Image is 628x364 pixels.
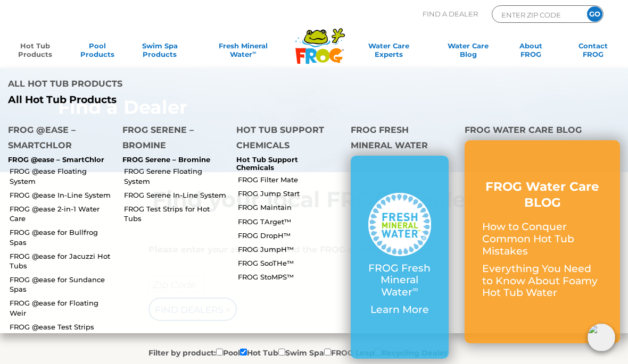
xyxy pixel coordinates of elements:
p: How to Conquer Common Hot Tub Mistakes [482,221,602,257]
input: GO [587,6,602,22]
a: FROG @ease for Floating Weir [10,298,114,317]
a: FROG @ease for Jacuzzi Hot Tubs [10,251,114,270]
h3: FROG Water Care BLOG [482,179,602,211]
a: ContactFROG [569,41,617,63]
h4: FROG Fresh Mineral Water [351,122,449,156]
a: Swim SpaProducts [136,41,184,63]
a: All Hot Tub Products [8,94,306,106]
input: Filter by product:PoolHot TubSwim SpaFROG LeapRecycling Dealer [278,349,285,355]
input: Zip Code Form [500,9,572,21]
a: FROG JumpH™ [238,244,343,254]
a: FROG @ease In-Line System [10,190,114,200]
a: FROG Test Strips for Hot Tubs [124,204,229,223]
p: FROG @ease – SmartChlor [8,156,106,164]
a: AboutFROG [507,41,555,63]
h4: FROG @ease – SmartChlor [8,122,106,156]
a: FROG TArget™ [238,217,343,226]
input: Filter by product:PoolHot TubSwim SpaFROG LeapRecycling Dealer [240,349,247,355]
sup: ∞ [252,49,256,55]
p: Everything You Need to Know About Foamy Hot Tub Water [482,263,602,299]
a: FROG @ease Floating System [10,166,114,185]
a: Hot TubProducts [11,41,59,63]
a: FROG Maintain [238,202,343,212]
a: FROG @ease for Bullfrog Spas [10,227,114,247]
p: FROG Serene – Bromine [122,156,221,164]
a: Water CareExperts [348,41,430,63]
a: FROG SooTHe™ [238,258,343,268]
label: Filter by product: Pool Hot Tub Swim Spa FROG Leap Recycling Dealer [148,346,448,358]
p: Learn More [368,304,432,316]
a: Hot Tub Support Chemicals [236,155,298,172]
a: Fresh MineralWater∞ [198,41,288,63]
p: Find A Dealer [423,5,478,23]
a: FROG Fresh Mineral Water∞ Learn More [368,193,432,321]
a: PoolProducts [73,41,121,63]
a: FROG Serene In-Line System [124,190,229,200]
a: FROG StoMPS™ [238,272,343,282]
input: Filter by product:PoolHot TubSwim SpaFROG LeapRecycling Dealer [216,349,223,355]
h4: FROG Serene – Bromine [122,122,221,156]
a: FROG Filter Mate [238,175,343,184]
a: FROG @ease Test Strips [10,322,114,332]
a: FROG @ease 2-in-1 Water Care [10,204,114,223]
a: Water CareBlog [444,41,492,63]
a: FROG @ease for Sundance Spas [10,275,114,294]
sup: ∞ [412,284,418,294]
img: openIcon [588,324,615,351]
a: FROG DropH™ [238,231,343,240]
a: FROG Jump Start [238,189,343,198]
a: FROG Serene Floating System [124,166,229,185]
h4: FROG Water Care Blog [465,122,620,140]
a: FROG Water Care BLOG How to Conquer Common Hot Tub Mistakes Everything You Need to Know About Foa... [482,179,602,305]
h4: All Hot Tub Products [8,76,306,94]
h4: Hot Tub Support Chemicals [236,122,335,156]
p: FROG Fresh Mineral Water [368,263,432,299]
input: Filter by product:PoolHot TubSwim SpaFROG LeapRecycling Dealer [324,349,331,355]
